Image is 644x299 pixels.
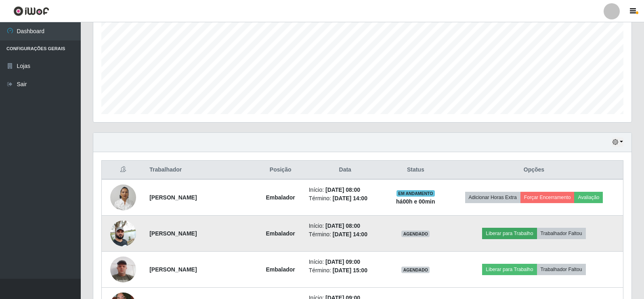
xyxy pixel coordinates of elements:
strong: há 00 h e 00 min [396,198,435,205]
img: CoreUI Logo [13,6,49,16]
th: Opções [445,161,623,180]
li: Início: [309,258,382,266]
button: Avaliação [574,192,603,203]
th: Data [304,161,386,180]
strong: [PERSON_NAME] [149,266,197,273]
time: [DATE] 14:00 [333,195,367,201]
span: AGENDADO [401,267,430,273]
th: Posição [257,161,304,180]
li: Término: [309,194,382,203]
strong: Embalador [266,266,295,273]
span: AGENDADO [401,231,430,237]
button: Adicionar Horas Extra [465,192,520,203]
time: [DATE] 08:00 [325,223,360,229]
button: Liberar para Trabalho [482,228,537,239]
time: [DATE] 14:00 [333,231,367,238]
th: Trabalhador [145,161,257,180]
time: [DATE] 08:00 [325,187,360,193]
time: [DATE] 09:00 [325,259,360,265]
strong: Embalador [266,230,295,237]
th: Status [386,161,445,180]
span: EM ANDAMENTO [396,190,435,197]
strong: Embalador [266,194,295,201]
img: 1709375112510.jpeg [110,252,136,286]
strong: [PERSON_NAME] [149,230,197,237]
li: Início: [309,186,382,194]
button: Forçar Encerramento [520,192,575,203]
li: Início: [309,222,382,230]
li: Término: [309,230,382,239]
time: [DATE] 15:00 [333,267,367,274]
button: Trabalhador Faltou [537,228,586,239]
li: Término: [309,266,382,275]
button: Liberar para Trabalho [482,264,537,275]
img: 1675303307649.jpeg [110,180,136,214]
img: 1702417487415.jpeg [110,216,136,250]
button: Trabalhador Faltou [537,264,586,275]
strong: [PERSON_NAME] [149,194,197,201]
